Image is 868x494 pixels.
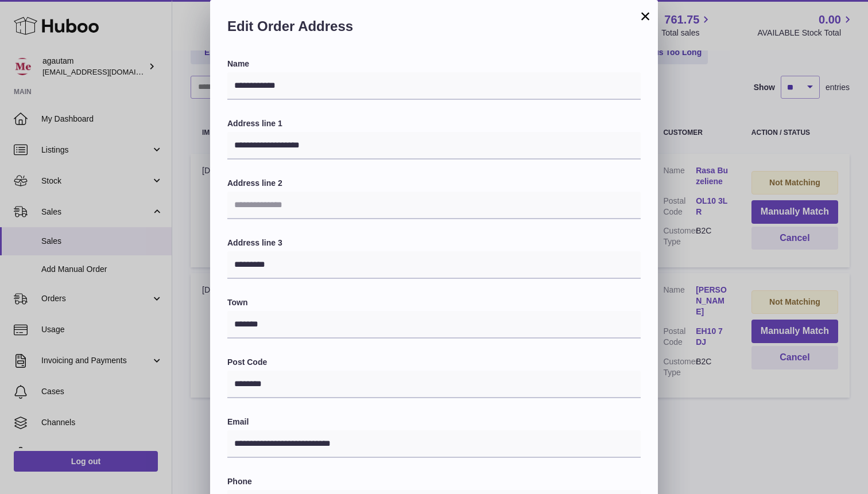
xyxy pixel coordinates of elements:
[227,357,641,368] label: Post Code
[227,59,641,69] label: Name
[227,17,641,41] h2: Edit Order Address
[227,476,641,487] label: Phone
[227,238,641,248] label: Address line 3
[227,178,641,189] label: Address line 2
[638,9,652,23] button: ×
[227,118,641,129] label: Address line 1
[227,297,641,308] label: Town
[227,417,641,427] label: Email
